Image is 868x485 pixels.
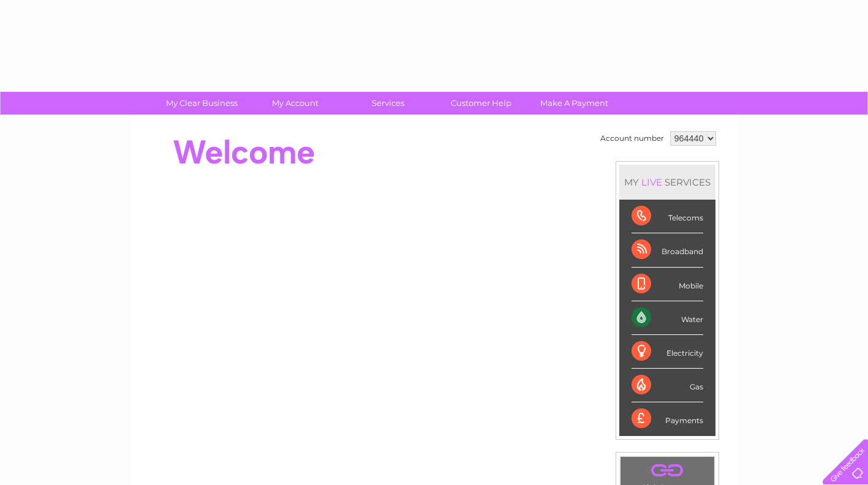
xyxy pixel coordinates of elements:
div: Payments [632,402,703,435]
div: Mobile [632,268,703,301]
a: Make A Payment [524,92,625,115]
div: Broadband [632,233,703,267]
div: Electricity [632,335,703,369]
td: Account number [597,128,667,149]
div: MY SERVICES [619,165,715,200]
div: Telecoms [632,200,703,233]
div: Gas [632,369,703,402]
a: My Account [244,92,345,115]
a: Services [338,92,439,115]
a: My Clear Business [151,92,252,115]
div: Water [632,301,703,335]
a: . [624,460,711,481]
div: LIVE [639,176,665,188]
a: Customer Help [431,92,532,115]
